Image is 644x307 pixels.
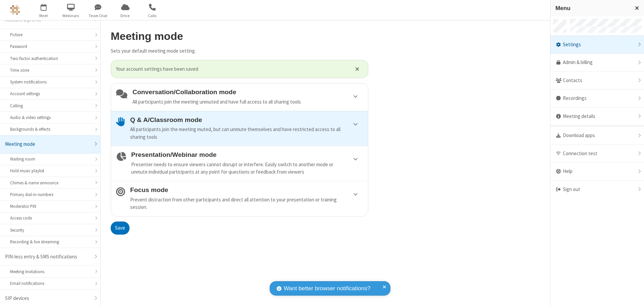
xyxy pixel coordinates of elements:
div: Download apps [550,127,644,145]
img: QA Selenium DO NOT DELETE OR CHANGE [10,5,20,15]
div: Password [10,43,90,50]
div: Audio & video settings [10,114,90,121]
div: Hold music playlist [10,168,90,174]
div: Waiting room [10,156,90,162]
div: All participants join the meeting muted, but can unmute themselves and have restricted access to ... [130,126,363,141]
div: Contacts [550,72,644,90]
span: Webinars [58,13,84,19]
div: SIP devices [5,295,90,302]
div: Meeting Invitations [10,268,90,275]
div: Backgrounds & effects [10,126,90,132]
div: Sign out [550,181,644,198]
span: Meet [31,13,56,19]
div: Settings [550,36,644,54]
div: System notifications [10,79,90,85]
div: Access code [10,215,90,221]
h3: Menu [555,5,629,11]
div: Security [10,227,90,233]
h4: Q & A/Classroom mode [130,116,363,123]
h4: Presentation/Webinar mode [131,151,363,158]
div: Meeting details [550,108,644,126]
div: Time zone [10,67,90,73]
div: Picture [10,32,90,38]
h2: Meeting mode [111,30,368,42]
h4: Focus mode [130,186,363,193]
div: Prevent distraction from other participants and direct all attention to your presentation or trai... [130,196,363,211]
a: Admin & billing [550,54,644,72]
div: Moderator PIN [10,203,90,209]
div: Chimes & name announce [10,180,90,186]
p: Sets your default meeting mode setting. [111,47,368,55]
span: Want better browser notifications? [284,284,370,293]
div: Help [550,163,644,181]
div: Calling [10,103,90,109]
div: Account settings [10,90,90,97]
div: Connection test [550,145,644,163]
span: Drive [113,13,138,19]
span: Your account settings have been saved [116,65,347,73]
div: Meeting mode [5,140,90,148]
div: Recordings [550,89,644,108]
button: Close alert [352,64,363,74]
div: Two-factor authentication [10,55,90,62]
div: Presenter needs to ensure viewers cannot disrupt or interfere. Easily switch to another mode or u... [131,161,363,176]
div: All participants join the meeting unmuted and have full access to all sharing tools [132,98,363,106]
div: Recording & live streaming [10,239,90,245]
div: Email notifications [10,280,90,287]
div: PIN-less entry & SMS notifications [5,253,90,261]
div: Primary dial-in numbers [10,191,90,198]
span: Team Chat [86,13,111,19]
span: Calls [140,13,165,19]
button: Save [111,222,129,235]
h4: Conversation/Collaboration mode [132,88,363,96]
